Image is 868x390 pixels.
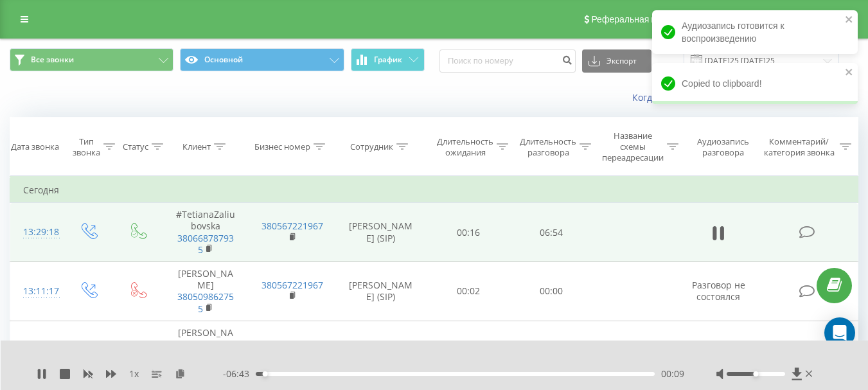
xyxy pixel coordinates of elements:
span: Реферальная программа [591,14,696,24]
div: Accessibility label [753,371,758,377]
span: График [374,55,402,64]
div: Open Intercom Messenger [824,317,855,348]
div: Длительность разговора [520,136,576,158]
a: 380668787935 [177,232,234,256]
td: [PERSON_NAME] (SIP) [335,262,427,321]
div: Длительность ожидания [437,136,493,158]
button: Экспорт [582,49,651,73]
div: Copied to clipboard! [652,63,858,104]
td: 06:54 [510,203,593,262]
button: close [845,14,854,26]
td: Сегодня [10,177,858,203]
div: Клиент [182,141,211,152]
div: 13:29:18 [23,220,50,245]
a: 380567221967 [261,220,323,232]
td: 00:02 [427,262,510,321]
td: 00:00 [510,321,593,380]
div: Название схемы переадресации [602,130,664,163]
span: 00:09 [661,368,684,380]
td: [PERSON_NAME] [163,321,249,380]
div: Аудиозапись готовится к воспроизведению [652,10,858,54]
div: 13:10:49 [23,338,50,363]
a: 380567221967 [261,279,323,291]
span: Разговор не состоялся [692,279,745,303]
span: - 06:43 [223,368,256,380]
a: 380567221967 [261,338,323,350]
td: [PERSON_NAME] [163,262,249,321]
div: Тип звонка [73,136,100,158]
div: Сотрудник [350,141,393,152]
td: 00:00 [510,262,593,321]
span: 1 x [129,368,139,380]
button: График [351,48,425,71]
a: 380509862755 [177,290,234,314]
td: [PERSON_NAME] (SIP) [335,203,427,262]
td: [PERSON_NAME] (SIP) [335,321,427,380]
td: 00:16 [427,203,510,262]
div: Accessibility label [263,371,268,377]
input: Поиск по номеру [439,49,576,73]
a: Когда данные могут отличаться от других систем [632,91,858,103]
div: Комментарий/категория звонка [761,136,837,158]
div: Дата звонка [11,141,59,152]
button: Основной [180,48,344,71]
div: Аудиозапись разговора [691,136,756,158]
button: Все звонки [10,48,173,71]
span: Все звонки [31,55,74,65]
td: #TetianaZaliubovska [163,203,249,262]
div: Статус [123,141,148,152]
td: 00:03 [427,321,510,380]
div: Бизнес номер [254,141,310,152]
button: close [845,67,854,79]
span: Разговор не состоялся [692,338,745,362]
div: 13:11:17 [23,279,50,304]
